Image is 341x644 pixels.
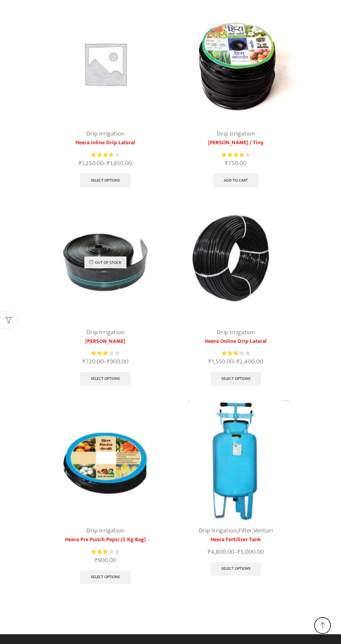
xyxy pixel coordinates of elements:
[84,256,126,268] p: Out of stock
[176,337,296,346] a: Heera Online Drip Lateral
[225,158,246,169] bdi: 750.00
[80,372,131,386] a: Select options for “Krishi Pipe”
[208,547,211,557] span: ₹
[211,372,261,386] a: Select options for “Heera Online Drip Lateral”
[79,158,104,169] bdi: 1,250.00
[86,129,125,139] a: Drip Irrigation
[80,570,131,584] a: Select options for “Heera Pre Punch Pepsi (5 Kg Bag)”
[237,356,240,367] span: ₹
[45,202,165,322] img: Krishi Pipe
[45,400,165,521] img: Heera Pre Punch Pepsi
[95,555,98,566] span: ₹
[208,356,212,367] span: ₹
[91,548,107,555] span: Rated out of 5
[45,139,165,147] a: Heera Inline Drip Lateral
[199,526,237,536] a: Drip Irrigation
[176,526,296,536] div: , ,
[253,526,273,536] a: Venturi
[237,547,264,557] bdi: 5,000.00
[79,158,82,169] span: ₹
[45,159,165,168] span: –
[91,350,119,357] div: Rated 3.25 out of 5
[82,356,86,367] span: ₹
[86,327,125,338] a: Drip Irrigation
[45,536,165,544] a: Heera Pre Punch Pepsi (5 Kg Bag)
[222,151,250,159] div: Rated 3.80 out of 5
[91,350,110,357] span: Rated out of 5
[95,555,116,566] bdi: 900.00
[237,356,263,367] bdi: 2,400.00
[222,151,243,159] span: Rated out of 5
[217,129,255,139] a: Drip Irrigation
[107,158,110,169] span: ₹
[213,174,259,187] a: Add to cart: “Heera Nano / Tiny”
[176,547,296,557] span: –
[217,327,255,338] a: Drip Irrigation
[176,3,296,124] img: Tiny Drip Lateral
[45,337,165,346] a: [PERSON_NAME]
[176,357,296,367] span: –
[211,562,261,576] a: Select options for “Heera Fertilizer Tank”
[80,174,131,187] a: Select options for “Heera Inline Drip Lateral”
[107,356,110,367] span: ₹
[222,350,250,357] div: Rated 3.08 out of 5
[82,356,104,367] bdi: 720.00
[91,151,113,159] span: Rated out of 5
[237,547,240,557] span: ₹
[225,158,228,169] span: ₹
[91,548,119,555] div: Rated 2.86 out of 5
[107,158,132,169] bdi: 1,850.00
[176,536,296,544] a: Heera Fertilizer Tank
[176,202,296,322] img: Heera Online Drip Lateral
[45,357,165,367] span: –
[176,139,296,147] a: [PERSON_NAME] / Tiny
[208,356,233,367] bdi: 1,550.00
[222,350,239,357] span: Rated out of 5
[238,526,252,536] a: Filter
[208,547,234,557] bdi: 4,800.00
[91,151,119,159] div: Rated 3.81 out of 5
[86,526,125,536] a: Drip Irrigation
[45,3,165,124] img: Placeholder
[176,400,296,521] img: Heera Fertilizer Tank
[107,356,128,367] bdi: 900.00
